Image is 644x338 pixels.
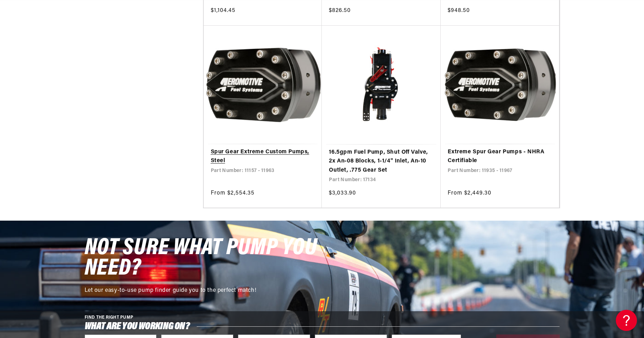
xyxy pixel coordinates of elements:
[329,148,434,175] a: 16.5gpm Fuel Pump, Shut Off Valve, 2x An-08 Blocks, 1-1/4" Inlet, An-10 Outlet, .775 Gear Set
[448,148,552,166] a: Extreme Spur Gear Pumps - NHRA Certifiable
[85,322,190,331] span: What are you working on?
[85,315,134,320] span: FIND THE RIGHT PUMP
[85,236,317,281] span: NOT SURE WHAT PUMP YOU NEED?
[85,286,324,295] p: Let our easy-to-use pump finder guide you to the perfect match!
[211,148,315,166] a: Spur Gear Extreme Custom Pumps, Steel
